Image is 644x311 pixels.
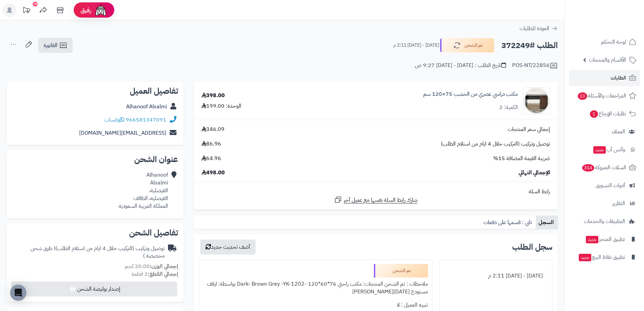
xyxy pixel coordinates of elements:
span: 1 [590,110,598,118]
span: 346.09 [201,126,224,133]
h2: عنوان الشحن [12,155,178,163]
div: الوحدة: 199.00 [201,102,241,110]
a: لوحة التحكم [569,34,640,50]
span: ( طرق شحن مخصصة ) [30,244,165,260]
div: 10 [33,2,38,6]
a: السجل [536,216,558,229]
a: طلبات الإرجاع1 [569,106,640,122]
a: أدوات التسويق [569,177,640,194]
div: POS-NT/22856 [512,62,558,70]
h3: سجل الطلب [512,243,552,251]
a: [EMAIL_ADDRESS][DOMAIN_NAME] [79,129,166,137]
span: جديد [579,254,591,261]
div: رابط السلة [196,188,555,196]
button: أضف تحديث جديد [200,240,256,254]
small: 20.00 كجم [125,262,178,270]
a: وآتس آبجديد [569,141,640,158]
strong: إجمالي الوزن: [150,262,178,270]
a: واتساب [104,116,124,124]
a: التقارير [569,195,640,212]
div: تم الشحن [374,264,428,277]
a: المراجعات والأسئلة13 [569,88,640,104]
small: 2 قطعة [132,270,178,278]
span: الإجمالي النهائي [519,169,550,177]
span: العودة للطلبات [520,24,549,32]
a: العملاء [569,124,640,140]
span: جديد [593,146,606,154]
div: [DATE] - [DATE] 2:11 م [444,269,548,283]
span: شارك رابط السلة نفسها مع عميل آخر [344,196,418,204]
a: الطلبات [569,70,640,86]
a: Alhanoof Alsalmi [126,103,167,111]
span: وآتس آب [593,145,625,154]
span: التقارير [612,199,625,208]
span: ضريبة القيمة المضافة 15% [493,155,550,162]
span: إجمالي سعر المنتجات [508,126,550,133]
span: السلات المتروكة [581,163,626,172]
span: العملاء [612,127,625,136]
a: الفاتورة [38,38,73,53]
button: تم الشحن [440,38,494,52]
img: ai-face.png [94,3,108,17]
div: 398.00 [201,92,225,99]
a: مكتب دراسي عصري من الخشب 75×120 سم [423,90,518,98]
a: تطبيق نقاط البيعجديد [569,249,640,265]
a: 966581347091 [126,116,166,124]
span: لوحة التحكم [601,37,626,47]
button: إصدار بوليصة الشحن [11,282,177,296]
span: التطبيقات والخدمات [584,217,625,226]
span: الفاتورة [44,41,57,49]
img: 1751106397-1-90x90.jpg [523,87,550,114]
span: 314 [582,164,594,172]
a: التطبيقات والخدمات [569,213,640,229]
a: تحديثات المنصة [18,3,35,19]
span: توصيل وتركيب (التركيب خلال 4 ايام من استلام الطلب) [441,140,550,148]
div: توصيل وتركيب (التركيب خلال 4 ايام من استلام الطلب) [12,245,165,260]
span: تطبيق نقاط البيع [578,252,625,262]
span: جديد [586,236,598,243]
h2: الطلب #372249 [501,39,558,52]
h2: تفاصيل الشحن [12,229,178,237]
a: العودة للطلبات [520,24,558,32]
span: 498.00 [201,169,225,177]
span: رفيق [80,6,91,14]
div: Open Intercom Messenger [10,285,26,301]
div: ملاحظات : تم الشحن المنتجات: مكتب راحتي 76*60*120 -Dark- Brown Grey -YK-1202 بواسطة: ارفف مستودع ... [204,277,428,298]
div: الكمية: 2 [499,104,518,111]
a: شارك رابط السلة نفسها مع عميل آخر [334,196,418,204]
span: الأقسام والمنتجات [589,55,626,65]
span: 86.96 [201,140,221,148]
span: تطبيق المتجر [585,235,625,244]
a: تطبيق المتجرجديد [569,231,640,247]
span: 64.96 [201,155,221,162]
div: Alhanoof Alsalmi الفيصلية، الفيصليه، الطائف المملكة العربية السعودية [119,171,168,210]
a: السلات المتروكة314 [569,159,640,176]
img: logo-2.png [598,18,638,32]
strong: إجمالي القطع: [148,270,178,278]
span: 13 [578,92,587,100]
span: المراجعات والأسئلة [577,91,626,101]
span: الطلبات [611,73,626,83]
small: [DATE] - [DATE] 2:11 م [393,42,439,49]
span: طلبات الإرجاع [589,109,626,118]
div: تاريخ الطلب : [DATE] - [DATE] 9:27 ص [415,62,506,69]
a: تابي : قسمها على دفعات [481,216,536,229]
h2: تفاصيل العميل [12,87,178,95]
span: أدوات التسويق [596,181,625,190]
